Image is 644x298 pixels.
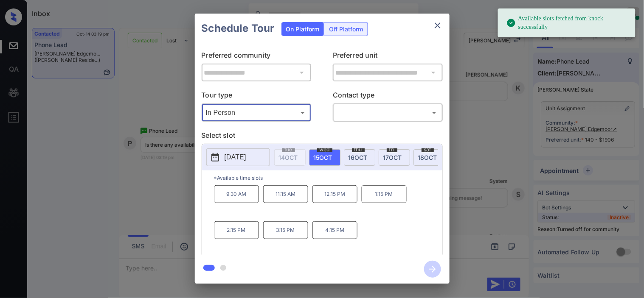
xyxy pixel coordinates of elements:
[202,50,312,64] p: Preferred community
[333,50,443,64] p: Preferred unit
[263,221,308,239] p: 3:15 PM
[418,154,437,161] span: 18 OCT
[317,147,332,152] span: wed
[422,147,434,152] span: sat
[506,11,629,35] div: Available slots fetched from knock successfully
[344,149,375,166] div: date-select
[352,147,365,152] span: thu
[333,90,443,103] p: Contact type
[214,170,442,185] p: *Available time slots
[263,185,308,203] p: 11:15 AM
[362,185,407,203] p: 1:15 PM
[312,221,357,239] p: 4:15 PM
[206,148,270,166] button: [DATE]
[309,149,340,166] div: date-select
[195,14,281,43] h2: Schedule Tour
[214,221,259,239] p: 2:15 PM
[225,152,246,162] p: [DATE]
[202,90,312,103] p: Tour type
[202,130,443,144] p: Select slot
[419,258,446,280] button: btn-next
[383,154,402,161] span: 17 OCT
[314,154,332,161] span: 15 OCT
[429,17,446,34] button: close
[413,149,445,166] div: date-select
[204,106,309,120] div: In Person
[325,22,368,36] div: Off Platform
[379,149,410,166] div: date-select
[387,147,397,152] span: fri
[282,22,324,36] div: On Platform
[349,154,368,161] span: 16 OCT
[214,185,259,203] p: 9:30 AM
[312,185,357,203] p: 12:15 PM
